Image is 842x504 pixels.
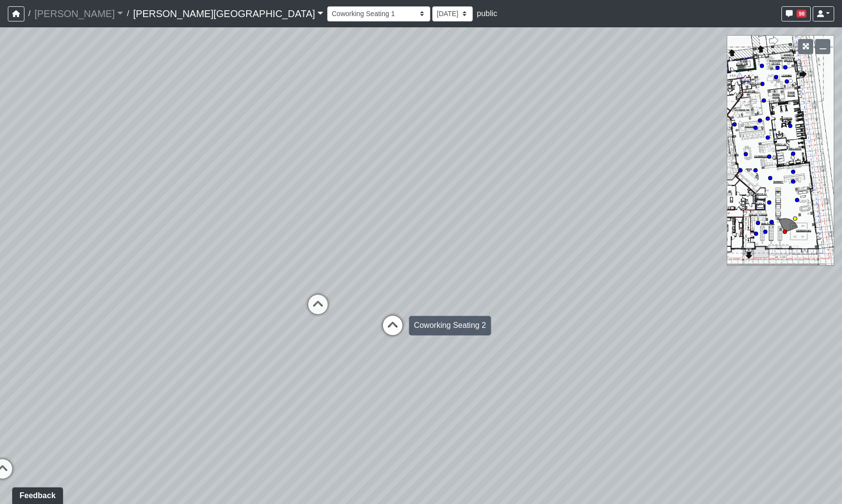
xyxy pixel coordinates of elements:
[409,316,491,335] div: Coworking Seating 2
[477,9,497,18] span: public
[123,4,133,23] span: /
[781,6,811,21] button: 98
[34,4,123,23] a: [PERSON_NAME]
[133,4,323,23] a: [PERSON_NAME][GEOGRAPHIC_DATA]
[797,10,806,18] span: 98
[24,4,34,23] span: /
[7,484,65,504] iframe: Ybug feedback widget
